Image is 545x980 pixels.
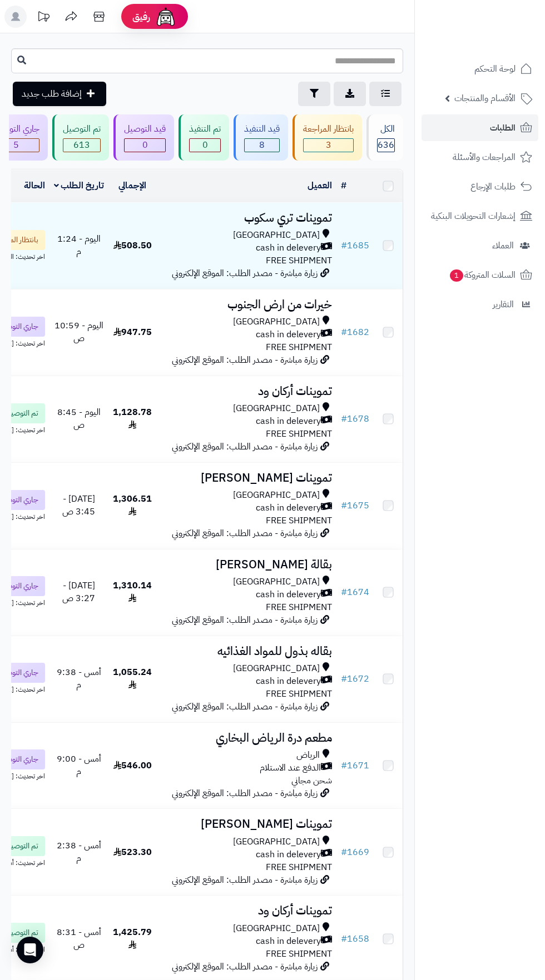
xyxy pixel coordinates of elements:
h3: خيرات من ارض الجنوب [161,298,332,311]
a: #1672 [341,672,369,686]
span: FREE SHIPMENT [266,514,332,527]
span: cash in delevery [256,502,321,514]
span: رفيق [132,10,150,23]
span: [GEOGRAPHIC_DATA] [233,316,320,328]
span: FREE SHIPMENT [266,947,332,961]
span: cash in delevery [256,588,321,601]
a: #1682 [341,326,369,339]
h3: تموينات [PERSON_NAME] [161,818,332,831]
span: زيارة مباشرة - مصدر الطلب: الموقع الإلكتروني [172,267,318,280]
a: الطلبات [422,114,538,141]
div: 0 [125,139,165,152]
span: cash in delevery [256,848,321,861]
img: logo-2.png [469,31,534,54]
span: 1,128.78 [113,406,152,432]
span: أمس - 2:38 م [57,839,101,865]
a: تاريخ الطلب [54,179,105,192]
a: تحديثات المنصة [29,6,57,31]
span: 613 [63,139,100,152]
span: [GEOGRAPHIC_DATA] [233,229,320,242]
a: الإجمالي [118,179,146,192]
span: [DATE] - 3:27 ص [62,579,95,605]
span: # [341,932,347,946]
span: الأقسام والمنتجات [454,91,516,106]
span: 1,055.24 [113,666,152,692]
span: تم التوصيل [6,927,38,938]
span: زيارة مباشرة - مصدر الطلب: الموقع الإلكتروني [172,440,318,453]
span: [DATE] - 3:45 ص [62,492,95,518]
span: 523.30 [113,846,152,859]
span: 3 [304,139,353,152]
span: الطلبات [490,120,516,136]
span: cash in delevery [256,328,321,341]
a: #1669 [341,846,369,859]
span: 546.00 [113,759,152,772]
a: التقارير [422,291,538,318]
span: FREE SHIPMENT [266,687,332,701]
a: طلبات الإرجاع [422,173,538,200]
span: FREE SHIPMENT [266,341,332,354]
a: المراجعات والأسئلة [422,144,538,171]
a: إضافة طلب جديد [13,82,106,106]
span: # [341,759,347,772]
span: FREE SHIPMENT [266,601,332,614]
h3: مطعم درة الرياض البخاري [161,732,332,744]
span: cash in delevery [256,935,321,948]
span: شحن مجاني [291,774,332,787]
span: أمس - 9:00 م [57,752,101,778]
div: بانتظار المراجعة [303,123,354,136]
span: 0 [190,139,220,152]
div: قيد التوصيل [124,123,166,136]
span: [GEOGRAPHIC_DATA] [233,922,320,935]
span: 508.50 [113,239,152,252]
span: إشعارات التحويلات البنكية [431,208,516,224]
a: بانتظار المراجعة 3 [290,114,364,161]
span: FREE SHIPMENT [266,427,332,441]
span: FREE SHIPMENT [266,861,332,874]
a: #1685 [341,239,369,252]
a: # [341,179,346,192]
span: زيارة مباشرة - مصدر الطلب: الموقع الإلكتروني [172,873,318,887]
span: # [341,586,347,599]
span: السلات المتروكة [449,267,516,283]
span: # [341,846,347,859]
a: لوحة التحكم [422,56,538,82]
div: تم التنفيذ [189,123,221,136]
span: تم التوصيل [6,841,38,852]
span: تم التوصيل [6,408,38,419]
a: الكل636 [364,114,405,161]
span: 1 [450,269,463,282]
span: إضافة طلب جديد [22,87,82,101]
span: # [341,412,347,426]
span: cash in delevery [256,415,321,428]
a: إشعارات التحويلات البنكية [422,203,538,229]
h3: تموينات أركان ود [161,904,332,917]
h3: تموينات [PERSON_NAME] [161,472,332,484]
a: تم التنفيذ 0 [176,114,231,161]
h3: بقالة [PERSON_NAME] [161,558,332,571]
a: #1675 [341,499,369,512]
span: زيارة مباشرة - مصدر الطلب: الموقع الإلكتروني [172,613,318,627]
div: الكل [377,123,395,136]
span: زيارة مباشرة - مصدر الطلب: الموقع الإلكتروني [172,700,318,713]
a: الحالة [24,179,45,192]
span: [GEOGRAPHIC_DATA] [233,576,320,588]
a: السلات المتروكة1 [422,262,538,288]
span: التقارير [493,297,514,312]
a: #1671 [341,759,369,772]
span: 8 [245,139,279,152]
span: 1,306.51 [113,492,152,518]
span: [GEOGRAPHIC_DATA] [233,662,320,675]
div: تم التوصيل [63,123,101,136]
span: 636 [378,139,394,152]
span: 1,310.14 [113,579,152,605]
a: #1674 [341,586,369,599]
span: زيارة مباشرة - مصدر الطلب: الموقع الإلكتروني [172,527,318,540]
span: اليوم - 8:45 ص [57,406,101,432]
span: # [341,499,347,512]
h3: تموينات تري سكوب [161,212,332,224]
